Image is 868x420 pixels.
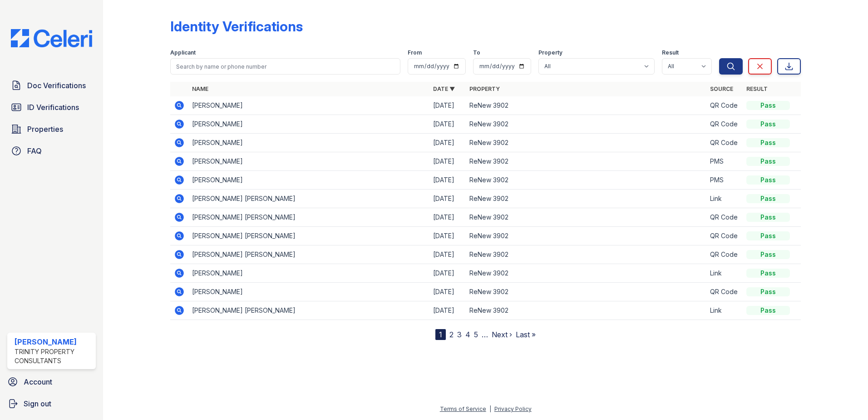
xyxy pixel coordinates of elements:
label: To [473,49,480,56]
td: [DATE] [429,96,466,115]
td: [DATE] [429,264,466,283]
td: [PERSON_NAME] [188,283,429,301]
td: [DATE] [429,227,466,245]
span: FAQ [27,145,42,156]
td: ReNew 3902 [466,283,707,301]
td: [PERSON_NAME] [PERSON_NAME] [188,301,429,320]
td: ReNew 3902 [466,208,707,227]
td: ReNew 3902 [466,152,707,171]
div: Pass [746,269,790,278]
a: Date ▼ [433,85,455,92]
a: 4 [465,330,470,339]
div: [PERSON_NAME] [15,336,92,347]
td: QR Code [706,96,743,115]
div: | [489,405,491,412]
td: [PERSON_NAME] [PERSON_NAME] [188,208,429,227]
td: [DATE] [429,301,466,320]
span: … [482,329,488,340]
a: Sign out [4,395,99,413]
div: Pass [746,175,790,185]
span: Doc Verifications [27,80,86,91]
td: [DATE] [429,245,466,264]
div: 1 [435,329,446,340]
td: [PERSON_NAME] [PERSON_NAME] [188,245,429,264]
td: ReNew 3902 [466,301,707,320]
a: Source [710,85,733,92]
span: Sign out [24,398,51,409]
td: [DATE] [429,115,466,134]
a: Last » [516,330,536,339]
img: CE_Logo_Blue-a8612792a0a2168367f1c8372b55b34899dd931a85d93a1a3d3e32e68fde9ad4.png [4,29,99,47]
a: Privacy Policy [494,405,532,412]
td: Link [706,301,743,320]
td: ReNew 3902 [466,190,707,208]
label: From [408,49,422,56]
div: Pass [746,157,790,166]
a: Terms of Service [440,405,486,412]
div: Pass [746,101,790,110]
a: Properties [7,120,96,138]
div: Identity Verifications [170,18,303,35]
td: ReNew 3902 [466,227,707,245]
div: Pass [746,213,790,222]
td: [PERSON_NAME] [188,152,429,171]
label: Result [662,49,679,56]
td: QR Code [706,245,743,264]
span: Properties [27,124,63,135]
td: [DATE] [429,171,466,190]
a: Doc Verifications [7,76,96,95]
td: QR Code [706,208,743,227]
td: QR Code [706,283,743,301]
div: Trinity Property Consultants [15,347,92,365]
label: Applicant [170,49,196,56]
td: [PERSON_NAME] [PERSON_NAME] [188,227,429,245]
td: [DATE] [429,152,466,171]
span: Account [24,376,52,387]
td: ReNew 3902 [466,245,707,264]
td: [DATE] [429,190,466,208]
td: PMS [706,152,743,171]
td: ReNew 3902 [466,264,707,283]
td: [PERSON_NAME] [188,264,429,283]
td: Link [706,190,743,208]
a: Next › [492,330,512,339]
td: Link [706,264,743,283]
input: Search by name or phone number [170,58,400,75]
td: [PERSON_NAME] [188,115,429,134]
td: [PERSON_NAME] [188,134,429,152]
td: [DATE] [429,283,466,301]
a: 3 [457,330,462,339]
td: ReNew 3902 [466,115,707,134]
td: QR Code [706,227,743,245]
td: QR Code [706,134,743,152]
div: Pass [746,306,790,315]
a: Property [469,85,500,92]
td: ReNew 3902 [466,134,707,152]
div: Pass [746,194,790,203]
div: Pass [746,120,790,129]
span: ID Verifications [27,102,79,113]
a: Account [4,373,99,391]
td: PMS [706,171,743,190]
td: QR Code [706,115,743,134]
a: Result [746,85,768,92]
a: 2 [449,330,454,339]
a: ID Verifications [7,98,96,116]
td: [DATE] [429,134,466,152]
div: Pass [746,287,790,296]
a: FAQ [7,142,96,160]
td: [PERSON_NAME] [188,96,429,115]
td: ReNew 3902 [466,171,707,190]
td: [DATE] [429,208,466,227]
td: [PERSON_NAME] [188,171,429,190]
label: Property [538,49,562,56]
div: Pass [746,138,790,147]
div: Pass [746,231,790,240]
td: ReNew 3902 [466,96,707,115]
a: 5 [474,330,478,339]
div: Pass [746,250,790,259]
a: Name [192,85,208,92]
td: [PERSON_NAME] [PERSON_NAME] [188,190,429,208]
